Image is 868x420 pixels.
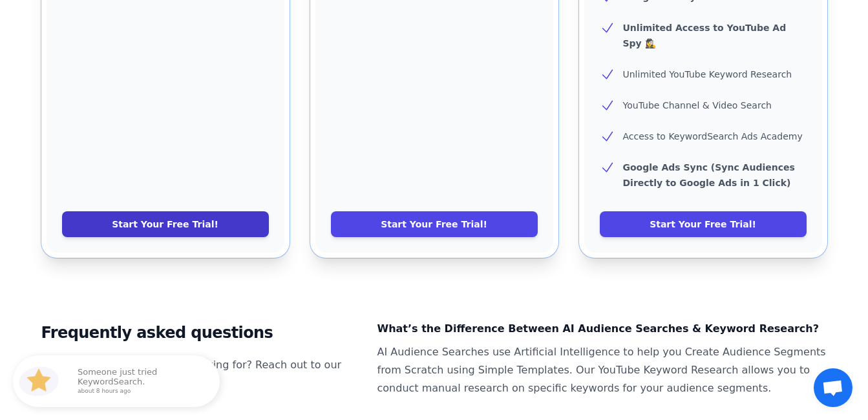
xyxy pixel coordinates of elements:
[623,100,772,110] span: YouTube Channel & Video Search
[623,69,792,79] span: Unlimited YouTube Keyword Research
[41,320,357,346] h2: Frequently asked questions
[623,162,795,188] b: Google Ads Sync (Sync Audiences Directly to Google Ads in 1 Click)
[600,211,807,237] a: Start Your Free Trial!
[623,23,787,48] b: Unlimited Access to YouTube Ad Spy 🕵️‍♀️
[62,211,269,237] a: Start Your Free Trial!
[814,368,852,407] a: Open chat
[16,358,62,404] img: HubSpot
[377,343,827,397] dd: AI Audience Searches use Artificial Intelligence to help you Create Audience Segments from Scratc...
[78,368,207,394] p: Someone just tried KeywordSearch.
[78,388,203,395] small: about 8 hours ago
[377,320,827,338] dt: What’s the Difference Between AI Audience Searches & Keyword Research?
[331,211,538,237] a: Start Your Free Trial!
[623,131,803,142] span: Access to KeywordSearch Ads Academy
